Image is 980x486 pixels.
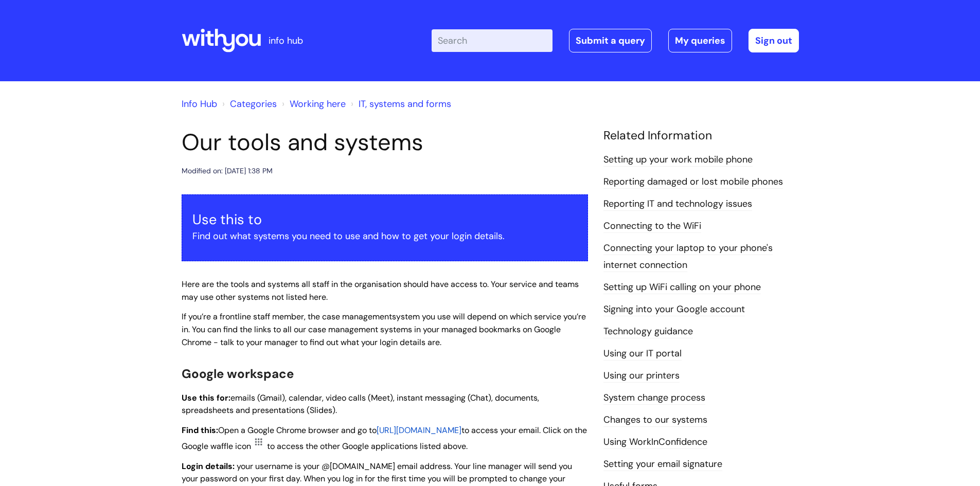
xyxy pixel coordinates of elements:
[603,436,707,449] a: Using WorkInConfidence
[267,441,468,452] span: to access the other Google applications listed above.
[182,311,392,322] span: If you’re a frontline staff member, the case management
[182,366,294,382] span: Google workspace
[377,425,461,436] span: [URL][DOMAIN_NAME]
[192,228,577,244] p: Find out what systems you need to use and how to get your login details.
[603,242,773,272] a: Connecting your laptop to your phone's internet connection
[603,369,680,383] a: Using our printers
[603,391,705,405] a: System change process
[749,29,799,52] a: Sign out
[251,436,267,449] img: tXhfMInGVdQRoLUn_96xkRzu-PZQhSp37g.png
[218,425,377,436] span: Open a Google Chrome browser and go to
[603,325,693,338] a: Technology guidance
[432,29,799,52] div: | -
[182,279,579,302] span: Here are the tools and systems all staff in the organisation should have access to. Your service ...
[290,98,346,110] a: Working here
[182,392,539,416] span: emails (Gmail), calendar, video calls (Meet), instant messaging (Chat), documents, spreadsheets a...
[182,129,588,156] h1: Our tools and systems
[603,129,799,143] h4: Related Information
[359,98,451,110] a: IT, systems and forms
[182,98,217,110] a: Info Hub
[182,425,218,436] strong: Find this:
[603,153,753,167] a: Setting up your work mobile phone
[269,32,303,49] p: info hub
[192,211,577,228] h3: Use this to
[603,413,707,427] a: Changes to our systems
[279,96,346,112] li: Working here
[432,29,553,52] input: Search
[603,303,745,316] a: Signing into your Google account
[348,96,451,112] li: IT, systems and forms
[182,165,273,177] div: Modified on: [DATE] 1:38 PM
[603,220,701,233] a: Connecting to the WiFi
[603,281,761,294] a: Setting up WiFi calling on your phone
[668,29,732,52] a: My queries
[220,96,277,112] li: Solution home
[377,424,461,436] a: [URL][DOMAIN_NAME]
[603,458,722,471] a: Setting your email signature
[230,98,277,110] a: Categories
[182,461,235,472] strong: Login details:
[569,29,652,52] a: Submit a query
[603,347,682,361] a: Using our IT portal
[603,197,752,211] a: Reporting IT and technology issues
[182,392,230,403] strong: Use this for:
[603,175,783,189] a: Reporting damaged or lost mobile phones
[182,311,586,348] span: system you use will depend on which service you’re in. You can find the links to all our case man...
